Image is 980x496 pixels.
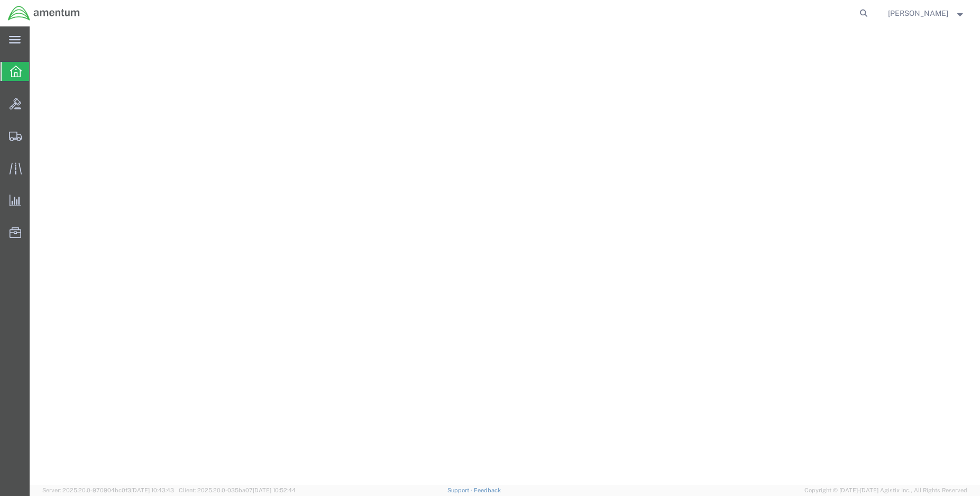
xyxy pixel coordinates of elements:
[447,487,474,493] a: Support
[887,7,966,20] button: [PERSON_NAME]
[42,487,174,493] span: Server: 2025.20.0-970904bc0f3
[179,487,296,493] span: Client: 2025.20.0-035ba07
[131,487,174,493] span: [DATE] 10:43:43
[7,5,80,21] img: logo
[30,26,980,485] iframe: FS Legacy Container
[253,487,296,493] span: [DATE] 10:52:44
[474,487,501,493] a: Feedback
[888,7,948,19] span: Brian Marquez
[804,486,967,495] span: Copyright © [DATE]-[DATE] Agistix Inc., All Rights Reserved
